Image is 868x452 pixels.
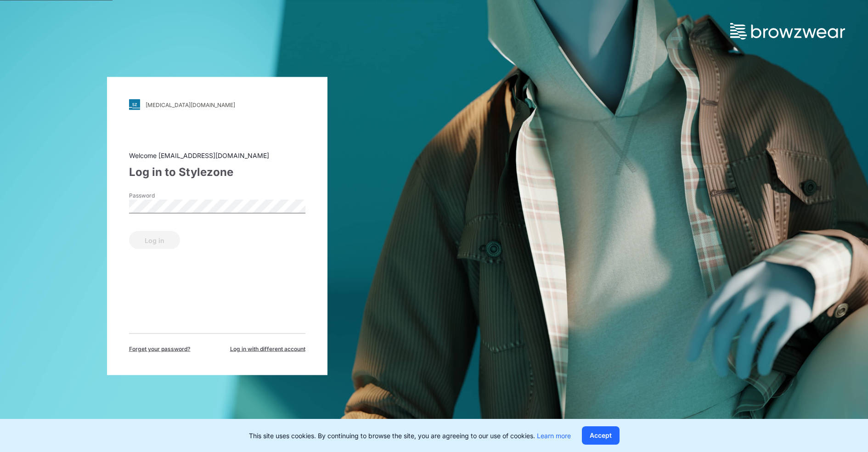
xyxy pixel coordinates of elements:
[730,23,845,40] img: browzwear-logo.73288ffb.svg
[537,432,571,440] a: Learn more
[582,426,620,445] button: Accept
[129,192,193,200] label: Password
[129,345,191,353] span: Forget your password?
[146,101,235,108] div: [MEDICAL_DATA][DOMAIN_NAME]
[230,345,305,353] span: Log in with different account
[129,151,305,160] div: Welcome [EMAIL_ADDRESS][DOMAIN_NAME]
[129,164,305,181] div: Log in to Stylezone
[249,431,571,441] p: This site uses cookies. By continuing to browse the site, you are agreeing to our use of cookies.
[129,99,140,110] img: svg+xml;base64,PHN2ZyB3aWR0aD0iMjgiIGhlaWdodD0iMjgiIHZpZXdCb3g9IjAgMCAyOCAyOCIgZmlsbD0ibm9uZSIgeG...
[129,99,305,110] a: [MEDICAL_DATA][DOMAIN_NAME]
